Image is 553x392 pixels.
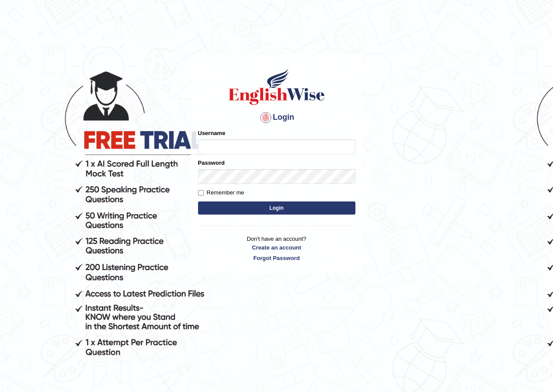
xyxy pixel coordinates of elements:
[198,129,226,137] label: Username
[198,188,244,197] label: Remember me
[198,159,225,167] label: Password
[198,254,355,262] a: Forgot Password
[198,235,355,262] p: Don't have an account?
[198,111,355,125] h4: Login
[198,243,355,252] a: Create an account
[198,190,204,196] input: Remember me
[198,201,355,215] button: Login
[227,67,327,106] img: Logo of English Wise sign in for intelligent practice with AI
